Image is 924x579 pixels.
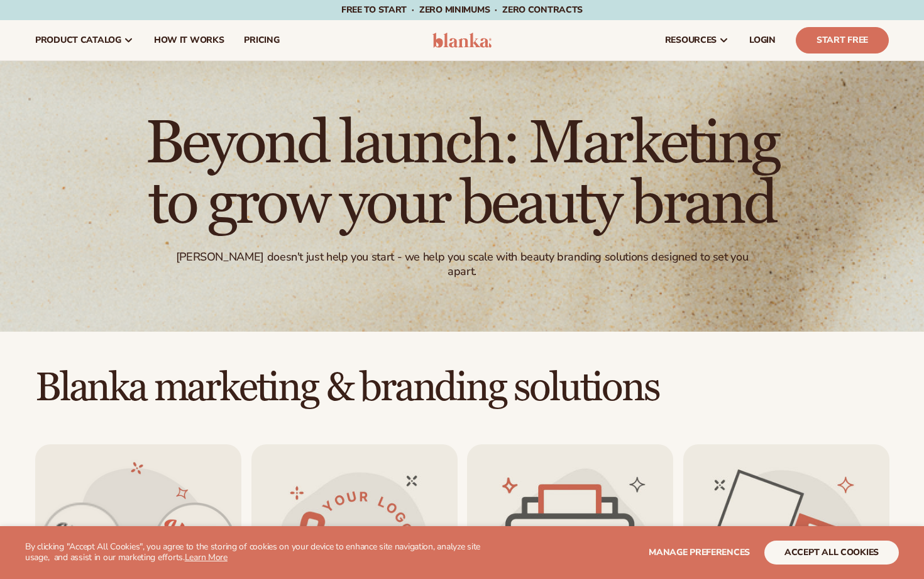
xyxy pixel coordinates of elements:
p: By clicking "Accept All Cookies", you agree to the storing of cookies on your device to enhance s... [25,542,491,563]
span: Manage preferences [649,546,750,558]
div: [PERSON_NAME] doesn't just help you start - we help you scale with beauty branding solutions desi... [161,250,764,279]
span: pricing [244,35,279,45]
a: product catalog [25,20,144,60]
a: LOGIN [739,20,786,60]
h1: Beyond launch: Marketing to grow your beauty brand [116,114,808,235]
a: How It Works [144,20,234,60]
img: logo [432,33,492,48]
span: product catalog [35,35,121,45]
button: accept all cookies [764,541,899,565]
a: Start Free [796,27,889,53]
span: Free to start · ZERO minimums · ZERO contracts [341,4,583,16]
span: LOGIN [749,35,776,45]
button: Manage preferences [649,541,750,565]
span: How It Works [154,35,224,45]
a: pricing [234,20,289,60]
a: resources [655,20,739,60]
span: resources [665,35,717,45]
a: Learn More [185,551,228,563]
